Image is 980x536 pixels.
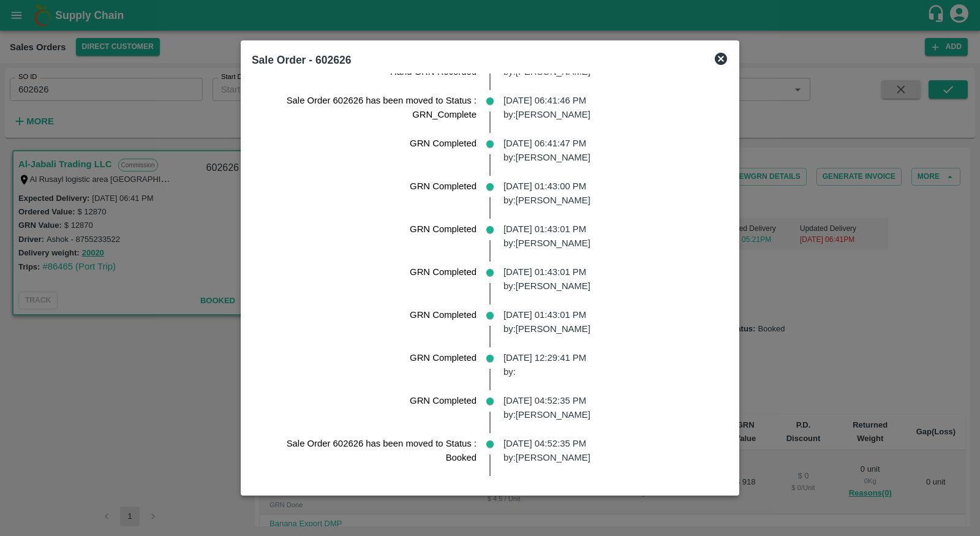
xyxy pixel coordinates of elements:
p: GRN Completed [262,308,477,322]
p: GRN Completed [262,179,477,193]
p: GRN Completed [262,351,477,364]
p: [DATE] 04:52:35 PM by: [PERSON_NAME] [503,394,718,421]
p: GRN Completed [262,265,477,279]
p: [DATE] 01:43:01 PM by: [PERSON_NAME] [503,308,718,336]
p: Sale Order 602626 has been moved to Status : GRN_Complete [262,94,477,121]
p: GRN Completed [262,137,477,150]
p: [DATE] 04:52:35 PM by: [PERSON_NAME] [503,437,718,464]
p: [DATE] 06:41:47 PM by: [PERSON_NAME] [503,137,718,164]
p: [DATE] 06:41:46 PM by: [PERSON_NAME] [503,94,718,121]
p: [DATE] 01:43:00 PM by: [PERSON_NAME] [503,179,718,207]
p: GRN Completed [262,222,477,236]
p: [DATE] 01:43:01 PM by: [PERSON_NAME] [503,222,718,250]
p: [DATE] 01:43:01 PM by: [PERSON_NAME] [503,265,718,293]
b: Sale Order - 602626 [252,54,351,66]
p: GRN Completed [262,394,477,407]
p: Sale Order 602626 has been moved to Status : Booked [262,437,477,464]
p: [DATE] 12:29:41 PM by: [503,351,718,379]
